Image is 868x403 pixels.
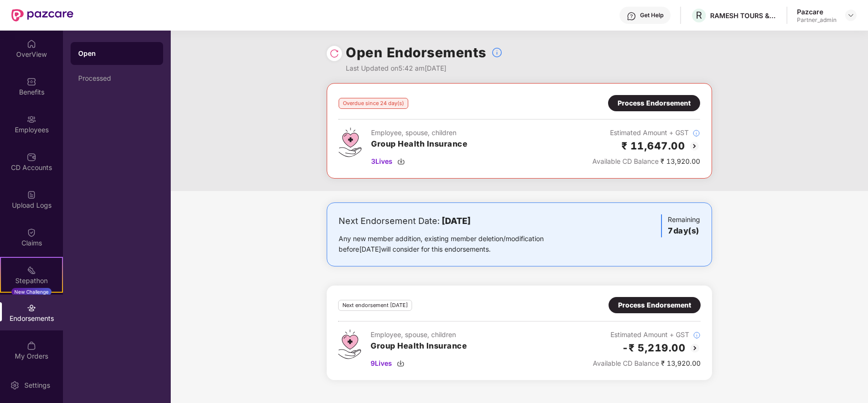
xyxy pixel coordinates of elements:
h2: -₹ 5,219.00 [622,340,686,356]
div: Stepathon [1,276,62,286]
div: Remaining [661,214,700,237]
span: Available CD Balance [593,359,659,367]
img: svg+xml;base64,PHN2ZyBpZD0iUmVsb2FkLTMyeDMyIiB4bWxucz0iaHR0cDovL3d3dy53My5vcmcvMjAwMC9zdmciIHdpZH... [330,49,339,58]
span: 3 Lives [371,156,393,167]
div: Processed [78,74,155,82]
img: svg+xml;base64,PHN2ZyBpZD0iRHJvcGRvd24tMzJ4MzIiIHhtbG5zPSJodHRwOi8vd3d3LnczLm9yZy8yMDAwL3N2ZyIgd2... [847,11,855,19]
img: svg+xml;base64,PHN2ZyBpZD0iSW5mb18tXzMyeDMyIiBkYXRhLW5hbWU9IkluZm8gLSAzMngzMiIgeG1sbnM9Imh0dHA6Ly... [693,331,701,339]
div: Next Endorsement Date: [339,214,574,228]
div: Get Help [640,11,663,19]
img: svg+xml;base64,PHN2ZyBpZD0iU2V0dGluZy0yMHgyMCIgeG1sbnM9Imh0dHA6Ly93d3cudzMub3JnLzIwMDAvc3ZnIiB3aW... [10,381,20,390]
div: Open [78,49,155,58]
span: R [696,10,702,21]
h3: Group Health Insurance [371,340,467,352]
img: svg+xml;base64,PHN2ZyBpZD0iQmFjay0yMHgyMCIgeG1sbnM9Imh0dHA6Ly93d3cudzMub3JnLzIwMDAvc3ZnIiB3aWR0aD... [689,342,701,354]
img: svg+xml;base64,PHN2ZyBpZD0iSG9tZSIgeG1sbnM9Imh0dHA6Ly93d3cudzMub3JnLzIwMDAvc3ZnIiB3aWR0aD0iMjAiIG... [27,39,36,49]
div: Any new member addition, existing member deletion/modification before [DATE] will consider for th... [339,233,574,255]
h3: 7 day(s) [668,225,700,237]
img: svg+xml;base64,PHN2ZyBpZD0iRG93bmxvYWQtMzJ4MzIiIHhtbG5zPSJodHRwOi8vd3d3LnczLm9yZy8yMDAwL3N2ZyIgd2... [397,158,405,165]
h3: Group Health Insurance [371,138,467,150]
div: ₹ 13,920.00 [593,358,701,369]
img: svg+xml;base64,PHN2ZyBpZD0iVXBsb2FkX0xvZ3MiIGRhdGEtbmFtZT0iVXBsb2FkIExvZ3MiIHhtbG5zPSJodHRwOi8vd3... [27,190,36,200]
div: Settings [21,381,53,390]
img: svg+xml;base64,PHN2ZyBpZD0iRW1wbG95ZWVzIiB4bWxucz0iaHR0cDovL3d3dy53My5vcmcvMjAwMC9zdmciIHdpZHRoPS... [27,115,36,124]
span: Available CD Balance [592,157,659,165]
img: svg+xml;base64,PHN2ZyBpZD0iQ2xhaW0iIHhtbG5zPSJodHRwOi8vd3d3LnczLm9yZy8yMDAwL3N2ZyIgd2lkdGg9IjIwIi... [27,228,36,237]
img: svg+xml;base64,PHN2ZyBpZD0iRW5kb3JzZW1lbnRzIiB4bWxucz0iaHR0cDovL3d3dy53My5vcmcvMjAwMC9zdmciIHdpZH... [27,303,36,313]
img: svg+xml;base64,PHN2ZyBpZD0iSW5mb18tXzMyeDMyIiBkYXRhLW5hbWU9IkluZm8gLSAzMngzMiIgeG1sbnM9Imh0dHA6Ly... [692,129,700,137]
img: svg+xml;base64,PHN2ZyBpZD0iQ0RfQWNjb3VudHMiIGRhdGEtbmFtZT0iQ0QgQWNjb3VudHMiIHhtbG5zPSJodHRwOi8vd3... [27,152,36,162]
div: Estimated Amount + GST [592,127,700,138]
div: Process Endorsement [618,98,691,108]
div: Overdue since 24 day(s) [339,98,408,109]
div: New Challenge [11,288,52,296]
div: Next endorsement [DATE] [338,300,412,311]
img: New Pazcare Logo [11,9,73,21]
div: Employee, spouse, children [371,329,467,340]
img: svg+xml;base64,PHN2ZyBpZD0iQmFjay0yMHgyMCIgeG1sbnM9Imh0dHA6Ly93d3cudzMub3JnLzIwMDAvc3ZnIiB3aWR0aD... [689,140,700,152]
div: Partner_admin [797,16,837,24]
b: [DATE] [442,216,471,226]
img: svg+xml;base64,PHN2ZyB4bWxucz0iaHR0cDovL3d3dy53My5vcmcvMjAwMC9zdmciIHdpZHRoPSI0Ny43MTQiIGhlaWdodD... [339,127,362,157]
div: Last Updated on 5:42 am[DATE] [346,63,503,74]
h2: ₹ 11,647.00 [621,138,685,154]
div: Estimated Amount + GST [593,329,701,340]
img: svg+xml;base64,PHN2ZyBpZD0iRG93bmxvYWQtMzJ4MzIiIHhtbG5zPSJodHRwOi8vd3d3LnczLm9yZy8yMDAwL3N2ZyIgd2... [397,360,404,367]
span: 9 Lives [371,358,392,369]
img: svg+xml;base64,PHN2ZyBpZD0iSW5mb18tXzMyeDMyIiBkYXRhLW5hbWU9IkluZm8gLSAzMngzMiIgeG1sbnM9Imh0dHA6Ly... [491,47,503,58]
img: svg+xml;base64,PHN2ZyB4bWxucz0iaHR0cDovL3d3dy53My5vcmcvMjAwMC9zdmciIHdpZHRoPSI0Ny43MTQiIGhlaWdodD... [338,329,361,359]
div: Employee, spouse, children [371,127,467,138]
div: Process Endorsement [618,300,691,310]
img: svg+xml;base64,PHN2ZyBpZD0iSGVscC0zMngzMiIgeG1sbnM9Imh0dHA6Ly93d3cudzMub3JnLzIwMDAvc3ZnIiB3aWR0aD... [627,11,636,21]
div: Pazcare [797,7,837,16]
div: ₹ 13,920.00 [592,156,700,167]
img: svg+xml;base64,PHN2ZyB4bWxucz0iaHR0cDovL3d3dy53My5vcmcvMjAwMC9zdmciIHdpZHRoPSIyMSIgaGVpZ2h0PSIyMC... [27,265,36,275]
img: svg+xml;base64,PHN2ZyBpZD0iQmVuZWZpdHMiIHhtbG5zPSJodHRwOi8vd3d3LnczLm9yZy8yMDAwL3N2ZyIgd2lkdGg9Ij... [27,77,36,86]
div: RAMESH TOURS & TRAVELS PRIVATE LIMITED [710,11,777,20]
h1: Open Endorsements [346,42,486,63]
img: svg+xml;base64,PHN2ZyBpZD0iTXlfT3JkZXJzIiBkYXRhLW5hbWU9Ik15IE9yZGVycyIgeG1sbnM9Imh0dHA6Ly93d3cudz... [27,341,36,350]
